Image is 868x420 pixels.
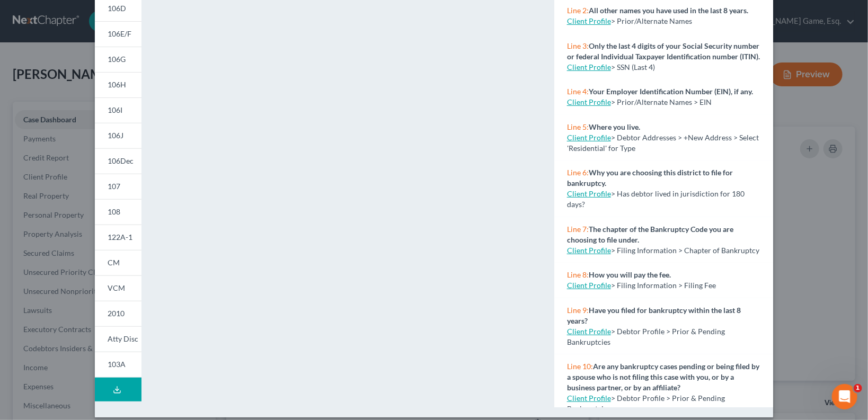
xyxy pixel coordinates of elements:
a: Client Profile [567,281,611,290]
span: Atty Disc [108,334,138,343]
span: Line 9: [567,306,589,315]
strong: Are any bankruptcy cases pending or being filed by a spouse who is not filing this case with you,... [567,362,759,392]
a: Client Profile [567,394,611,403]
a: 103A [95,352,141,378]
a: Client Profile [567,189,611,198]
span: > Prior/Alternate Names [611,16,692,25]
strong: Your Employer Identification Number (EIN), if any. [589,87,753,96]
span: Line 3: [567,41,589,50]
a: 106H [95,72,141,97]
span: 2010 [108,309,125,318]
a: 106I [95,97,141,123]
span: Line 4: [567,87,589,96]
span: > Has debtor lived in jurisdiction for 180 days? [567,189,745,209]
a: 106J [95,123,141,148]
span: 106H [108,80,126,89]
span: CM [108,258,120,267]
iframe: Intercom live chat [832,384,857,409]
span: Line 6: [567,168,589,177]
span: > SSN (Last 4) [611,62,655,72]
a: Client Profile [567,16,611,25]
span: 103A [108,360,126,369]
span: > Debtor Profile > Prior & Pending Bankruptcies [567,394,725,413]
a: 106E/F [95,21,141,47]
span: Line 8: [567,270,589,279]
a: 106Dec [95,148,141,174]
span: Line 7: [567,225,589,234]
a: Client Profile [567,97,611,106]
a: VCM [95,275,141,301]
a: Client Profile [567,133,611,142]
span: 108 [108,207,120,216]
span: Line 2: [567,6,589,15]
span: > Filing Information > Chapter of Bankruptcy [611,246,759,255]
span: 106J [108,131,123,140]
span: 106I [108,105,122,114]
strong: Why you are choosing this district to file for bankruptcy. [567,168,733,187]
span: 122A-1 [108,233,132,242]
span: VCM [108,283,125,292]
a: CM [95,250,141,275]
span: > Prior/Alternate Names > EIN [611,97,712,106]
a: 108 [95,199,141,225]
strong: Where you live. [589,122,640,131]
span: 106E/F [108,29,131,38]
span: > Filing Information > Filing Fee [611,281,716,290]
strong: Have you filed for bankruptcy within the last 8 years? [567,306,741,325]
a: 2010 [95,301,141,326]
span: Line 10: [567,362,593,371]
span: 106D [108,4,126,13]
a: Atty Disc [95,326,141,352]
strong: Only the last 4 digits of your Social Security number or federal Individual Taxpayer Identificati... [567,41,760,61]
span: Line 5: [567,122,589,131]
strong: The chapter of the Bankruptcy Code you are choosing to file under. [567,225,733,244]
strong: How you will pay the fee. [589,270,671,279]
a: Client Profile [567,246,611,255]
a: Client Profile [567,327,611,336]
a: Client Profile [567,62,611,72]
a: 107 [95,174,141,199]
a: 122A-1 [95,225,141,250]
span: 106Dec [108,156,134,165]
strong: All other names you have used in the last 8 years. [589,6,748,15]
span: > Debtor Addresses > +New Address > Select 'Residential' for Type [567,133,759,153]
span: > Debtor Profile > Prior & Pending Bankruptcies [567,327,725,346]
span: 1 [854,384,862,392]
a: 106G [95,47,141,72]
span: 106G [108,55,126,64]
span: 107 [108,182,120,191]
